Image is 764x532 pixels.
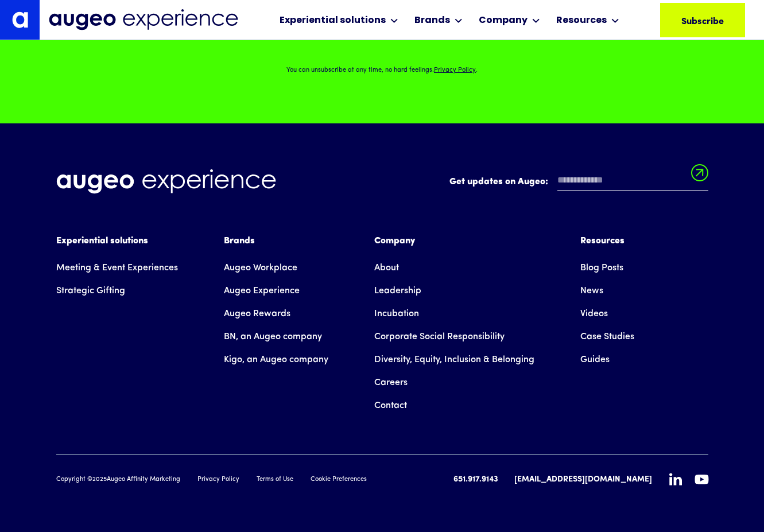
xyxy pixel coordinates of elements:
[505,473,507,487] div: |
[449,175,548,189] label: Get updates on Augeo:
[197,475,239,485] a: Privacy Policy
[56,169,276,194] img: Augeo Experience business unit full logo in white.
[580,279,603,302] a: News
[556,14,607,28] div: Resources
[374,371,408,394] a: Careers
[374,348,534,371] a: Diversity, Equity, Inclusion & Belonging
[224,234,328,248] div: Brands
[224,302,290,325] a: Augeo Rewards
[224,325,322,348] a: BN, an Augeo company
[691,164,708,188] input: Submit
[580,234,634,248] div: Resources
[286,64,478,77] p: You can unsubscribe at any time, no hard feelings. .
[414,14,450,28] div: Brands
[449,169,708,197] form: Email Form
[374,257,399,279] a: About
[580,348,610,371] a: Guides
[374,234,534,248] div: Company
[56,257,178,279] a: Meeting & Event Experiences
[12,11,28,28] img: Augeo's "a" monogram decorative logo in white.
[280,14,386,28] div: Experiential solutions
[453,473,498,486] a: 651.917.9143
[311,475,367,485] a: Cookie Preferences
[580,257,623,279] a: Blog Posts
[56,475,180,485] div: Copyright © Augeo Affinity Marketing
[479,14,528,28] div: Company
[224,257,297,279] a: Augeo Workplace
[514,473,652,486] a: [EMAIL_ADDRESS][DOMAIN_NAME]
[49,9,238,30] img: Augeo Experience business unit full logo in midnight blue.
[224,348,328,371] a: Kigo, an Augeo company
[434,67,476,73] a: Privacy Policy
[56,234,178,248] div: Experiential solutions
[224,279,300,302] a: Augeo Experience
[580,302,608,325] a: Videos
[56,279,125,302] a: Strategic Gifting
[660,3,745,37] a: Subscribe
[374,325,505,348] a: Corporate Social Responsibility
[374,279,421,302] a: Leadership
[374,394,407,417] a: Contact
[374,302,419,325] a: Incubation
[257,475,293,485] a: Terms of Use
[92,476,107,483] span: 2025
[580,325,634,348] a: Case Studies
